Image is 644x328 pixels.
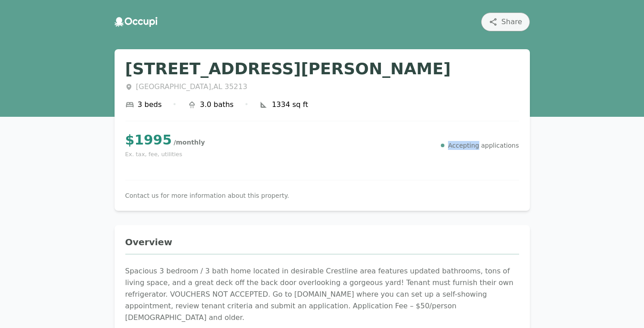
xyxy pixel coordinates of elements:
[125,150,205,158] small: Ex. tax, fee, utilities
[200,99,234,110] span: 3.0 baths
[174,139,205,146] span: / monthly
[138,99,162,110] span: 3 beds
[481,13,529,31] button: Share
[272,99,308,110] span: 1334 sq ft
[172,99,176,110] div: •
[125,265,519,324] div: Spacious 3 bedroom / 3 bath home located in desirable Crestline area features updated bathrooms, ...
[125,236,519,255] h2: Overview
[244,99,248,110] div: •
[136,81,247,92] span: [GEOGRAPHIC_DATA] , AL 35213
[125,191,519,200] p: Contact us for more information about this property.
[501,17,522,27] span: Share
[448,141,519,150] p: Accepting applications
[125,132,205,148] p: $ 1995
[125,60,519,78] h1: [STREET_ADDRESS][PERSON_NAME]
